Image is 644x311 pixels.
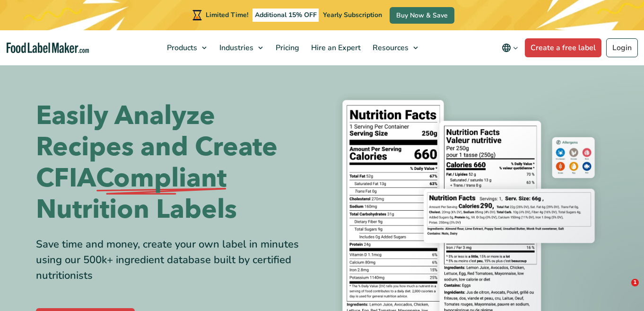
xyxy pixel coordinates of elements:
div: Save time and money, create your own label in minutes using our 500k+ ingredient database built b... [36,237,315,284]
a: Food Label Maker homepage [7,43,89,53]
a: Buy Now & Save [390,7,454,24]
h1: Easily Analyze Recipes and Create CFIA Nutrition Labels [36,100,315,225]
span: Compliant [96,163,226,194]
span: Limited Time! [206,10,248,19]
span: Resources [370,43,409,53]
a: Hire an Expert [305,30,365,65]
a: Pricing [270,30,303,65]
a: Resources [367,30,423,65]
a: Login [606,38,638,57]
span: Hire an Expert [308,43,362,53]
a: Products [161,30,211,65]
span: Yearly Subscription [323,10,382,19]
button: Change language [495,38,525,57]
iframe: Intercom live chat [612,279,635,302]
span: Pricing [273,43,300,53]
span: Products [164,43,198,53]
span: Additional 15% OFF [252,9,319,22]
a: Industries [214,30,268,65]
span: Industries [217,43,254,53]
span: 1 [631,279,639,286]
a: Create a free label [525,38,601,57]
